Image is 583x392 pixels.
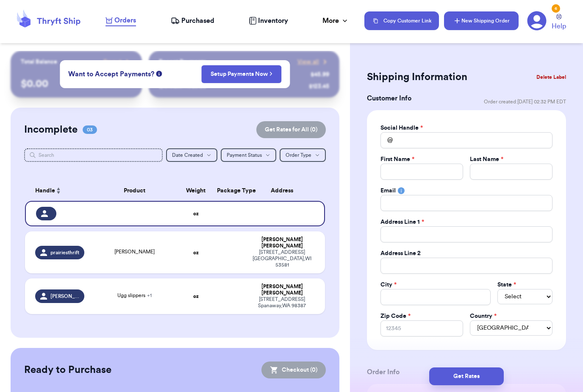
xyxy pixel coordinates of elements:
a: Orders [105,15,136,26]
div: @ [380,132,393,148]
label: Social Handle [380,124,423,132]
a: 6 [527,11,547,31]
span: Order created: [DATE] 02:32 PM EDT [484,98,566,105]
strong: oz [193,294,199,299]
div: [STREET_ADDRESS] Spanaway , WA 98387 [249,296,314,309]
span: Orders [114,15,136,25]
button: Setup Payments Now [202,65,282,83]
span: Date Created [172,153,203,158]
span: Ugg slippers [117,293,152,298]
span: Payment Status [227,153,262,158]
a: Help [552,14,566,31]
a: Setup Payments Now [211,70,273,78]
a: Payout [103,58,132,66]
span: + 1 [147,293,152,298]
strong: oz [193,250,199,255]
span: View all [297,58,319,66]
strong: oz [193,211,199,216]
a: View all [297,58,329,66]
div: $ 45.99 [311,70,329,79]
th: Weight [180,181,212,201]
span: Purchased [181,16,214,26]
button: Date Created [166,148,217,162]
button: Delete Label [533,68,569,86]
label: City [380,281,397,289]
input: Search [24,148,163,162]
span: [PERSON_NAME] [114,249,155,254]
h2: Ready to Purchase [24,363,111,377]
label: Country [470,312,497,320]
div: More [322,16,349,26]
button: Checkout (0) [261,361,326,378]
label: Zip Code [380,312,411,320]
label: First Name [380,155,414,164]
button: Copy Customer Link [364,11,439,30]
div: $ 123.45 [309,82,329,91]
a: Inventory [249,16,288,26]
label: State [497,281,516,289]
label: Last Name [470,155,503,164]
h3: Customer Info [367,93,411,103]
span: Want to Accept Payments? [68,69,154,79]
span: Handle [35,186,55,195]
span: Help [552,21,566,31]
button: Sort ascending [55,186,62,196]
input: 12345 [380,320,463,336]
div: 6 [552,4,560,13]
p: $ 0.00 [21,77,132,91]
button: Order Type [280,148,326,162]
label: Address Line 2 [380,249,421,258]
span: Inventory [258,16,288,26]
p: Total Balance [21,58,57,66]
span: Payout [103,58,122,66]
button: New Shipping Order [444,11,519,30]
label: Email [380,186,396,195]
h2: Incomplete [24,123,78,136]
div: [PERSON_NAME] [PERSON_NAME] [249,284,314,296]
button: Get Rates [429,367,504,385]
div: [PERSON_NAME] [PERSON_NAME] [249,236,314,249]
th: Package Type [212,181,244,201]
button: Payment Status [221,148,276,162]
a: Purchased [171,16,214,26]
span: prairiesthrift [50,249,79,256]
th: Address [244,181,325,201]
p: Recent Payments [159,58,206,66]
div: [STREET_ADDRESS] [GEOGRAPHIC_DATA] , WI 53581 [249,249,314,268]
span: [PERSON_NAME] [50,293,79,300]
button: Get Rates for All (0) [256,121,326,138]
th: Product [89,181,180,201]
span: Order Type [286,153,311,158]
span: 03 [83,125,97,134]
h2: Shipping Information [367,70,467,84]
label: Address Line 1 [380,218,424,226]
